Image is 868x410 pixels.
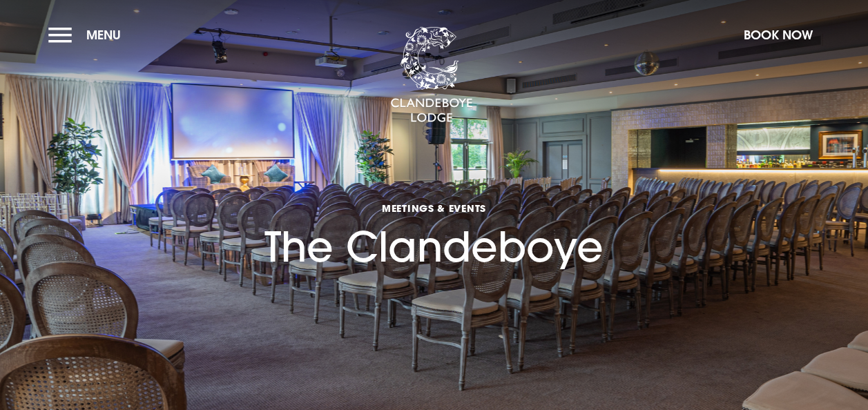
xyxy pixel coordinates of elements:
[48,20,128,50] button: Menu
[86,27,121,43] span: Menu
[390,27,473,124] img: Clandeboye Lodge
[264,202,604,215] span: Meetings & Events
[737,20,820,50] button: Book Now
[264,150,604,271] h1: The Clandeboye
